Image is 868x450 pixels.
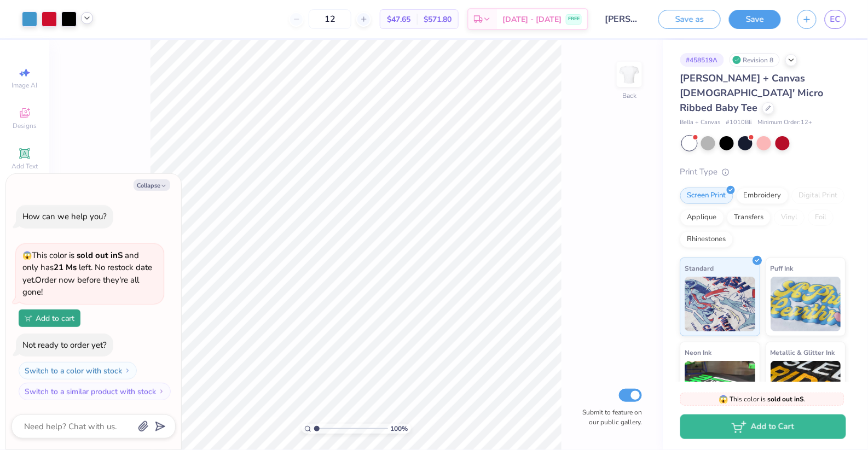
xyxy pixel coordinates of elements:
[685,347,712,358] span: Neon Ink
[19,309,80,327] button: Add to cart
[680,414,846,439] button: Add to Cart
[680,166,846,178] div: Print Type
[424,14,452,25] span: $571.80
[727,209,771,226] div: Transfers
[771,361,842,416] img: Metallic & Glitter Ink
[758,118,813,127] span: Minimum Order: 12 +
[771,347,836,358] span: Metallic & Glitter Ink
[25,315,32,322] img: Add to cart
[726,118,753,127] span: # 1010BE
[77,250,123,261] strong: sold out in S
[729,10,781,29] button: Save
[680,72,824,114] span: [PERSON_NAME] + Canvas [DEMOGRAPHIC_DATA]' Micro Ribbed Baby Tee
[830,13,841,26] span: EC
[309,9,351,29] input: – –
[22,250,32,261] span: 😱
[22,250,152,298] span: This color is and only has left . No restock date yet. Order now before they're all gone!
[808,209,834,226] div: Foil
[622,91,636,101] div: Back
[124,367,131,374] img: Switch to a color with stock
[597,8,650,30] input: Untitled Design
[618,63,640,85] img: Back
[134,179,170,191] button: Collapse
[658,10,721,29] button: Save as
[568,15,580,23] span: FREE
[680,209,724,226] div: Applique
[719,394,728,405] span: 😱
[19,383,171,400] button: Switch to a similar product with stock
[680,53,724,67] div: # 458519A
[768,395,805,404] strong: sold out in S
[387,14,410,25] span: $47.65
[680,188,733,204] div: Screen Print
[685,277,756,331] img: Standard
[54,262,77,273] strong: 21 Ms
[12,81,38,90] span: Image AI
[11,162,38,171] span: Add Text
[158,388,165,395] img: Switch to a similar product with stock
[825,10,846,29] a: EC
[719,394,806,404] span: This color is .
[22,211,107,222] div: How can we help you?
[730,53,780,67] div: Revision 8
[576,407,642,427] label: Submit to feature on our public gallery.
[792,188,845,204] div: Digital Print
[502,14,562,25] span: [DATE] - [DATE]
[19,362,137,379] button: Switch to a color with stock
[771,277,842,331] img: Puff Ink
[774,209,805,226] div: Vinyl
[737,188,789,204] div: Embroidery
[13,121,37,130] span: Designs
[771,262,794,274] span: Puff Ink
[680,231,733,248] div: Rhinestones
[22,340,107,350] div: Not ready to order yet?
[391,424,408,434] span: 100 %
[685,262,714,274] span: Standard
[680,118,721,127] span: Bella + Canvas
[685,361,756,416] img: Neon Ink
